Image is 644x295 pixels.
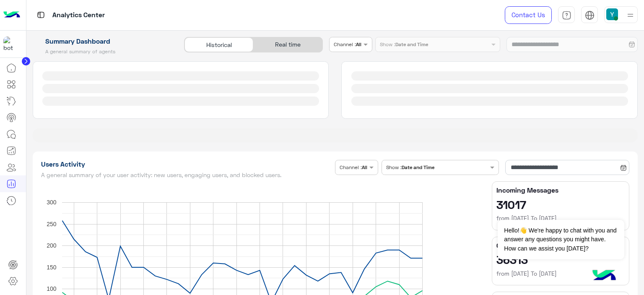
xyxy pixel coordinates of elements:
text: 100 [47,285,57,292]
text: 300 [47,199,57,206]
img: tab [562,10,571,20]
img: userImage [606,8,618,20]
h1: Users Activity [41,160,332,168]
h5: A general summary of your user activity: new users, engaging users, and blocked users. [41,172,332,178]
a: Contact Us [505,6,552,24]
h5: Incoming Messages [496,186,625,194]
a: tab [558,6,575,24]
img: tab [36,10,46,20]
span: Hello!👋 We're happy to chat with you and answer any questions you might have. How can we assist y... [498,220,624,259]
text: 150 [47,264,57,271]
img: tab [585,10,595,20]
text: 200 [47,242,57,249]
text: 250 [47,221,57,227]
h6: from [DATE] To [DATE] [496,269,625,278]
p: Analytics Center [52,10,105,21]
h5: Outgoing Messages [496,241,625,250]
h2: 36313 [496,253,625,266]
h6: from [DATE] To [DATE] [496,214,625,222]
img: Logo [3,6,20,24]
h2: 31017 [496,198,625,211]
img: 317874714732967 [3,37,18,52]
img: hulul-logo.png [589,261,619,291]
img: profile [625,10,636,21]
